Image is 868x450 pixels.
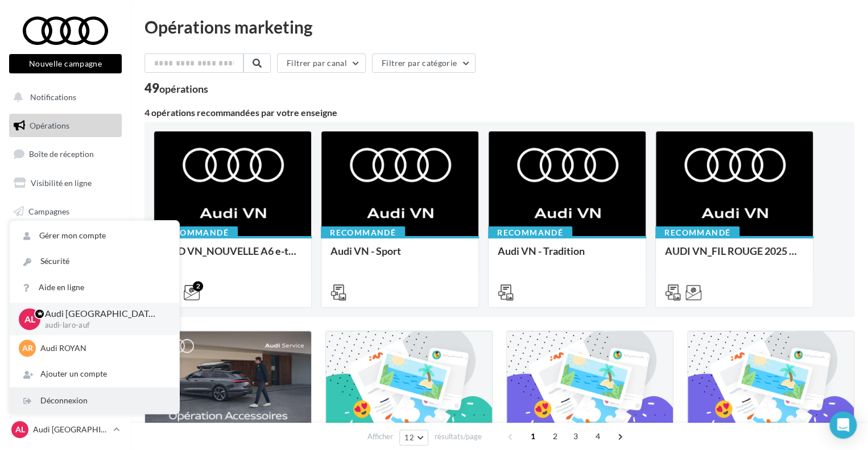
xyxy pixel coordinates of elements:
a: Gérer mon compte [10,223,179,249]
span: AL [15,424,25,435]
span: Notifications [30,92,76,102]
span: 4 [589,427,607,445]
div: 2 [193,281,203,291]
div: opérations [159,84,208,94]
p: Audi ROYAN [40,342,166,354]
span: résultats/page [435,431,482,442]
a: AL Audi [GEOGRAPHIC_DATA][PERSON_NAME] [9,419,122,440]
a: Boîte de réception [7,142,124,166]
a: Médiathèque [7,228,124,251]
span: 2 [546,427,564,445]
a: Campagnes [7,200,124,224]
div: Recommandé [655,226,739,239]
div: Recommandé [321,226,405,239]
span: Afficher [367,431,393,442]
button: Notifications [7,85,119,109]
div: 49 [144,82,208,94]
span: 12 [404,433,414,442]
button: 12 [399,430,428,445]
a: PLV et print personnalisable [7,256,124,290]
div: Déconnexion [10,388,179,414]
a: Aide en ligne [10,275,179,300]
span: Boîte de réception [29,149,94,159]
div: Opérations marketing [144,18,854,35]
span: AL [24,312,35,325]
button: Nouvelle campagne [9,54,122,73]
a: Visibilité en ligne [7,171,124,195]
div: 4 opérations recommandées par votre enseigne [144,108,854,117]
div: AUDI VN_FIL ROUGE 2025 - A1, Q2, Q3, Q5 et Q4 e-tron [665,245,804,268]
div: Ajouter un compte [10,361,179,387]
span: Opérations [30,121,69,130]
button: Filtrer par canal [277,53,366,73]
div: Open Intercom Messenger [829,411,857,439]
p: Audi [GEOGRAPHIC_DATA][PERSON_NAME] [33,424,109,435]
span: 1 [524,427,542,445]
div: Recommandé [154,226,238,239]
a: Opérations [7,114,124,138]
div: Recommandé [488,226,572,239]
div: AUD VN_NOUVELLE A6 e-tron [163,245,302,268]
span: Visibilité en ligne [31,178,92,188]
span: AR [22,342,33,354]
a: Sécurité [10,249,179,274]
p: Audi [GEOGRAPHIC_DATA][PERSON_NAME] [45,307,161,320]
p: audi-laro-auf [45,320,161,331]
div: Audi VN - Sport [330,245,469,268]
span: 3 [567,427,585,445]
button: Filtrer par catégorie [372,53,476,73]
span: Campagnes [28,206,69,216]
div: Audi VN - Tradition [498,245,636,268]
